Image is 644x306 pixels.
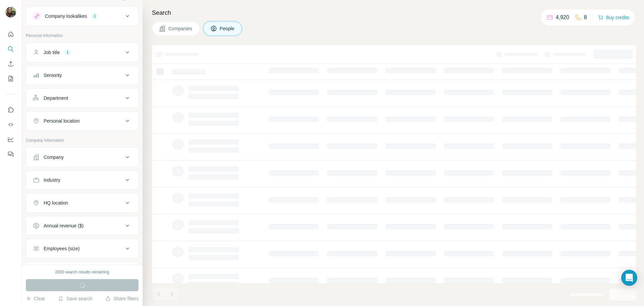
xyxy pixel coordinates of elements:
[26,113,138,129] button: Personal location
[5,43,16,55] button: Search
[26,44,138,60] button: Job title1
[44,245,79,252] div: Employees (size)
[44,95,68,101] div: Department
[26,67,138,83] button: Seniority
[5,119,16,131] button: Use Surfe API
[5,73,16,85] button: My lists
[44,222,84,229] div: Annual revenue ($)
[44,177,60,183] div: Industry
[44,154,64,161] div: Company
[5,104,16,116] button: Use Surfe on LinkedIn
[45,13,87,19] div: Company lookalikes
[26,137,139,143] p: Company information
[58,295,92,302] button: Save search
[26,263,138,279] button: Technologies
[26,218,138,234] button: Annual revenue ($)
[5,28,16,40] button: Quick start
[5,133,16,145] button: Dashboard
[5,58,16,70] button: Enrich CSV
[5,7,16,17] img: Avatar
[584,13,587,21] p: 8
[598,13,629,22] button: Buy credits
[44,118,79,124] div: Personal location
[44,72,62,79] div: Seniority
[44,200,68,206] div: HQ location
[64,49,71,55] div: 1
[105,295,139,302] button: Share filters
[621,270,637,286] div: Open Intercom Messenger
[26,8,138,24] button: Company lookalikes1
[26,90,138,106] button: Department
[220,25,235,32] span: People
[26,295,45,302] button: Clear
[91,13,99,19] div: 1
[26,241,138,257] button: Employees (size)
[152,8,636,17] h4: Search
[26,149,138,165] button: Company
[5,148,16,160] button: Feedback
[26,33,139,39] p: Personal information
[55,269,109,275] div: 2000 search results remaining
[168,25,193,32] span: Companies
[26,195,138,211] button: HQ location
[44,49,60,56] div: Job title
[26,172,138,188] button: Industry
[556,13,569,21] p: 4,920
